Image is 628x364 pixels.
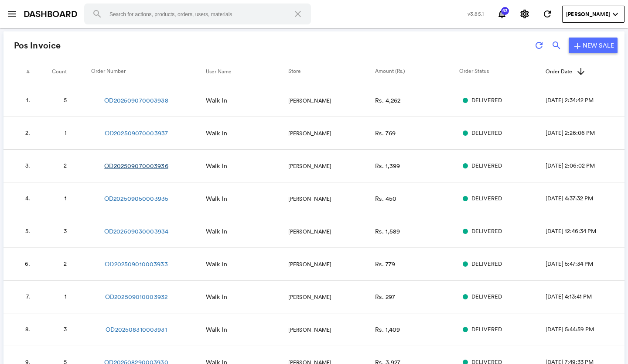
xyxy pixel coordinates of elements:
span: DELIVERED [471,293,502,301]
span: 1 [65,195,67,202]
button: search [548,37,565,54]
span: Walk In [206,260,227,268]
span: [PERSON_NAME] [288,97,331,104]
span: Walk In [206,227,227,235]
button: Settings [516,5,533,23]
span: Rs. 450 [375,195,396,203]
span: Walk In [206,293,227,301]
td: 4. [3,182,41,215]
md-icon: search [92,9,102,19]
button: open sidebar [3,5,21,23]
button: User [562,6,625,23]
span: DELIVERED [471,96,502,105]
th: Store [288,59,375,84]
button: Clear [287,3,308,24]
a: OD202509010003932 [105,292,167,301]
a: DASHBOARD [24,8,77,21]
md-icon: expand_more [610,9,621,20]
span: 1 [65,129,67,137]
th: Count [41,59,91,84]
span: 1 [65,293,67,300]
md-icon: search [551,40,562,51]
span: [PERSON_NAME] [288,130,331,137]
span: [PERSON_NAME] [288,326,331,333]
th: Amount (Rs.) [375,59,459,84]
span: DELIVERED [471,195,502,203]
md-icon: menu [7,9,17,19]
td: [DATE] 2:06:02 PM [546,150,625,182]
span: DELIVERED [471,227,502,236]
span: [PERSON_NAME] [288,162,331,170]
td: [DATE] 4:37:32 PM [546,182,625,215]
td: 5. [3,215,41,248]
span: Walk In [206,162,227,170]
a: OD202509030003934 [104,227,168,236]
button: Search [87,3,108,24]
span: DELIVERED [471,260,502,268]
td: 2. [3,117,41,150]
button: Refresh State [539,5,556,23]
td: [DATE] 2:34:42 PM [546,84,625,117]
td: [DATE] 12:46:34 PM [546,215,625,248]
button: refresh [530,37,548,54]
span: [PERSON_NAME] [288,261,331,268]
span: Rs. 769 [375,129,396,137]
span: [PERSON_NAME] [288,228,331,235]
span: Walk In [206,195,227,203]
span: DELIVERED [471,129,502,137]
a: OD202509070003937 [105,129,168,137]
span: Rs. 297 [375,293,395,301]
span: [PERSON_NAME] [566,10,610,18]
td: 7. [3,281,41,313]
span: Walk In [206,96,227,104]
span: [PERSON_NAME] [288,293,331,301]
md-icon: refresh [542,9,553,19]
td: [DATE] 2:26:06 PM [546,117,625,150]
th: Order Number [91,59,205,84]
td: [DATE] 5:47:34 PM [546,248,625,281]
span: v3.85.1 [468,10,484,17]
td: [DATE] 4:13:41 PM [546,281,625,313]
td: 8. [3,313,41,346]
button: Notifications [493,5,511,23]
span: Rs. 779 [375,260,395,268]
span: 3 [64,227,67,235]
th: Order Status [459,59,546,84]
a: addNew Sale [569,38,618,53]
span: New Sale [583,41,614,49]
span: 3 [64,326,67,333]
span: Order Date [546,68,572,75]
span: DELIVERED [471,326,502,334]
span: [PERSON_NAME] [288,195,331,203]
span: 2 [64,162,67,169]
md-icon: settings [519,9,530,19]
span: 5 [64,96,67,104]
md-icon: arrow-up.svg [576,66,586,77]
span: Rs. 1,589 [375,227,400,235]
a: OD202509070003938 [104,96,168,105]
md-icon: add [572,41,583,52]
span: DELIVERED [471,162,502,170]
a: OD202508310003931 [106,325,167,334]
span: Rs. 4,262 [375,96,400,104]
span: User Name [206,68,232,75]
th: # [3,59,41,84]
td: 1. [3,84,41,117]
span: Rs. 1,409 [375,326,400,333]
span: Rs. 1,399 [375,162,400,170]
a: OD202509070003936 [104,161,168,170]
md-icon: refresh [534,40,544,51]
td: 3. [3,150,41,182]
span: 63 [501,9,509,13]
md-icon: notifications [497,9,507,19]
input: Search for actions, products, orders, users, materials [84,3,311,24]
a: OD202509010003933 [105,260,167,268]
td: 6. [3,248,41,281]
a: OD202509050003935 [104,194,168,203]
span: 2 [64,260,67,268]
h4: Pos Invoice [14,41,61,50]
span: Walk In [206,326,227,333]
span: Walk In [206,129,227,137]
md-icon: close [293,9,303,19]
td: [DATE] 5:44:59 PM [546,313,625,346]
